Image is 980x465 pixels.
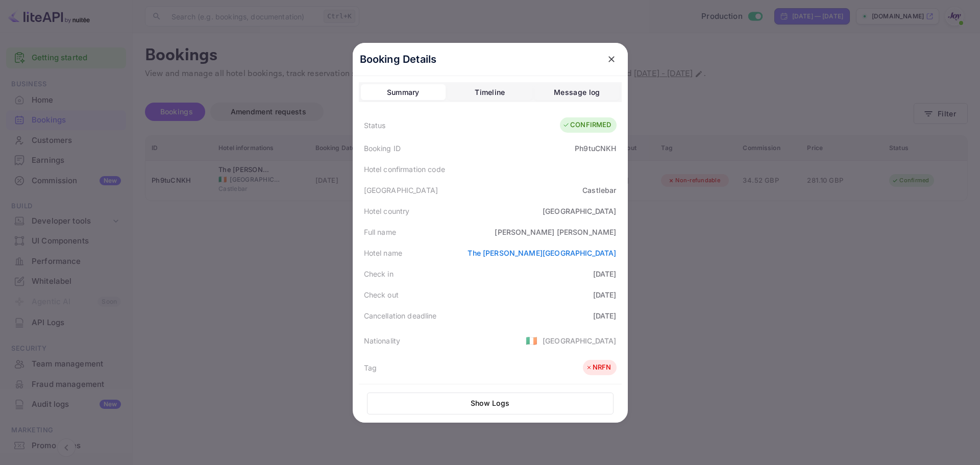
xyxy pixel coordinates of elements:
div: Ph9tuCNKH [575,143,616,154]
div: [PERSON_NAME] [PERSON_NAME] [495,227,616,237]
span: United States [526,331,537,350]
div: Status [364,120,386,131]
div: [DATE] [593,310,617,321]
a: The [PERSON_NAME][GEOGRAPHIC_DATA] [468,249,616,257]
div: Check out [364,289,399,300]
button: close [602,50,621,68]
div: CONFIRMED [562,120,611,130]
button: Timeline [448,84,532,101]
div: [GEOGRAPHIC_DATA] [543,206,617,216]
div: Hotel country [364,206,410,216]
div: Check in [364,268,394,279]
div: Summary [387,86,420,99]
button: Show Logs [367,393,614,414]
div: [DATE] [593,289,617,300]
button: Message log [534,84,619,101]
div: NRFN [585,362,611,373]
div: [DATE] [593,268,617,279]
div: [GEOGRAPHIC_DATA] [543,335,617,346]
div: Nationality [364,335,401,346]
div: Message log [554,86,600,99]
div: Cancellation deadline [364,310,437,321]
div: Booking ID [364,143,401,154]
div: Timeline [475,86,505,99]
div: Tag [364,362,377,373]
button: Summary [361,84,446,101]
div: Full name [364,227,396,237]
p: Booking Details [360,52,437,67]
div: [GEOGRAPHIC_DATA] [364,185,438,195]
div: Hotel confirmation code [364,164,445,175]
div: Hotel name [364,248,403,258]
div: Castlebar [582,185,616,195]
